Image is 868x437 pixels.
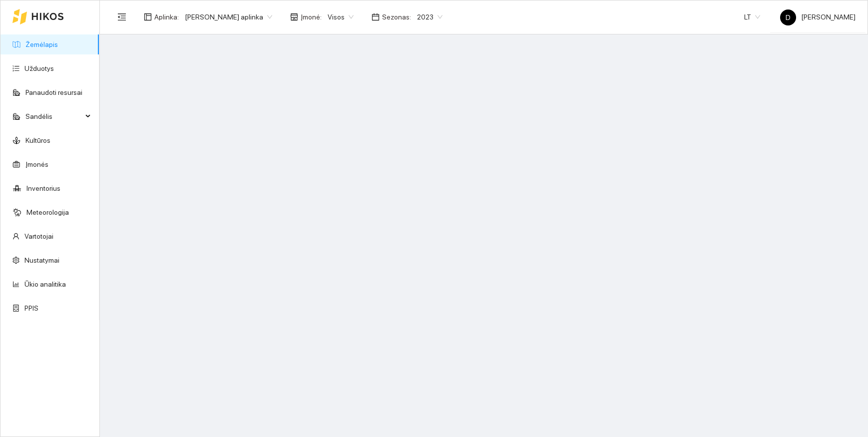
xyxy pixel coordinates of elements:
[117,12,126,21] span: meniu lankstymas
[24,64,54,72] a: Užduotys
[801,13,856,21] font: [PERSON_NAME]
[24,232,53,240] a: Vartotojai
[25,136,50,144] a: Kultūros
[185,9,272,24] span: Donato Klimkevičiaus aplinka
[328,9,354,24] span: Visos
[301,11,322,22] span: Įmonė :
[24,256,59,264] a: Nustatymai
[372,13,380,21] span: kalendorius
[26,184,60,192] a: Inventorius
[786,9,791,25] span: D
[144,13,152,21] span: Išdėstymą
[25,40,58,48] a: Žemėlapis
[744,9,760,24] span: LT
[417,9,442,24] span: 2023
[25,106,82,126] span: Sandėlis
[24,304,38,312] a: PPIS
[154,11,179,22] span: Aplinka :
[25,88,82,96] a: Panaudoti resursai
[25,160,48,168] a: Įmonės
[112,7,132,27] button: meniu lankstymas
[382,11,411,22] span: Sezonas :
[26,208,69,216] a: Meteorologija
[24,280,66,288] a: Ūkio analitika
[290,13,298,21] span: parduotuvė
